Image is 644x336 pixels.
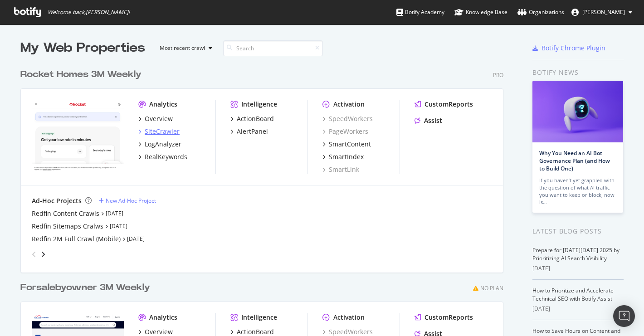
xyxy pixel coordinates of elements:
div: Botify Chrome Plugin [542,44,605,53]
span: Welcome back, [PERSON_NAME] ! [48,9,130,16]
a: [DATE] [110,222,127,230]
a: ActionBoard [230,114,274,123]
div: My Web Properties [20,39,145,57]
a: Why You Need an AI Bot Governance Plan (and How to Build One) [539,149,610,172]
div: Latest Blog Posts [532,226,624,236]
div: CustomReports [424,313,473,322]
div: Botify Academy [396,8,444,17]
a: SmartIndex [322,152,364,161]
a: Assist [415,116,442,125]
div: If you haven’t yet grappled with the question of what AI traffic you want to keep or block, now is… [539,177,616,206]
div: [DATE] [532,305,624,313]
div: Most recent crawl [160,45,205,51]
a: How to Prioritize and Accelerate Technical SEO with Botify Assist [532,287,614,302]
a: SiteCrawler [138,127,180,136]
img: Why You Need an AI Bot Governance Plan (and How to Build One) [532,81,623,142]
a: SpeedWorkers [322,114,373,123]
div: angle-right [40,250,46,259]
a: CustomReports [415,313,473,322]
div: Analytics [149,313,177,322]
div: RealKeywords [145,152,187,161]
div: Activation [333,313,365,322]
div: [DATE] [532,264,624,273]
div: Knowledge Base [454,8,507,17]
div: New Ad-Hoc Project [106,197,156,205]
a: AlertPanel [230,127,268,136]
a: PageWorkers [322,127,368,136]
a: RealKeywords [138,152,187,161]
a: LogAnalyzer [138,140,181,149]
div: Intelligence [241,100,277,109]
div: Assist [424,116,442,125]
a: [DATE] [106,209,123,217]
div: Overview [145,114,173,123]
a: CustomReports [415,100,473,109]
a: Redfin 2M Full Crawl (Mobile) [32,234,121,243]
div: Analytics [149,100,177,109]
div: angle-left [28,247,40,262]
div: Organizations [517,8,564,17]
a: Prepare for [DATE][DATE] 2025 by Prioritizing AI Search Visibility [532,246,620,262]
a: SmartLink [322,165,359,174]
a: New Ad-Hoc Project [99,197,156,205]
div: No Plan [480,284,503,292]
div: SmartContent [329,140,371,149]
a: SmartContent [322,140,371,149]
a: Redfin Content Crawls [32,209,99,218]
div: Pro [493,71,503,79]
input: Search [223,40,323,56]
div: Intelligence [241,313,277,322]
div: ActionBoard [237,114,274,123]
div: SmartIndex [329,152,364,161]
div: AlertPanel [237,127,268,136]
div: LogAnalyzer [145,140,181,149]
div: Forsalebyowner 3M Weekly [20,281,150,294]
a: Overview [138,114,173,123]
a: Botify Chrome Plugin [532,44,605,53]
a: Forsalebyowner 3M Weekly [20,281,154,294]
button: [PERSON_NAME] [564,5,639,19]
div: Open Intercom Messenger [613,305,635,327]
div: Activation [333,100,365,109]
div: Botify news [532,68,624,78]
a: [DATE] [127,235,145,243]
div: Rocket Homes 3M Weekly [20,68,141,81]
div: SiteCrawler [145,127,180,136]
button: Most recent crawl [152,41,216,55]
img: www.rocket.com [32,100,124,173]
a: Redfin Sitemaps Cralws [32,222,103,231]
div: Ad-Hoc Projects [32,196,82,205]
span: Vlajko Knezic [582,8,625,16]
div: CustomReports [424,100,473,109]
a: Rocket Homes 3M Weekly [20,68,145,81]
